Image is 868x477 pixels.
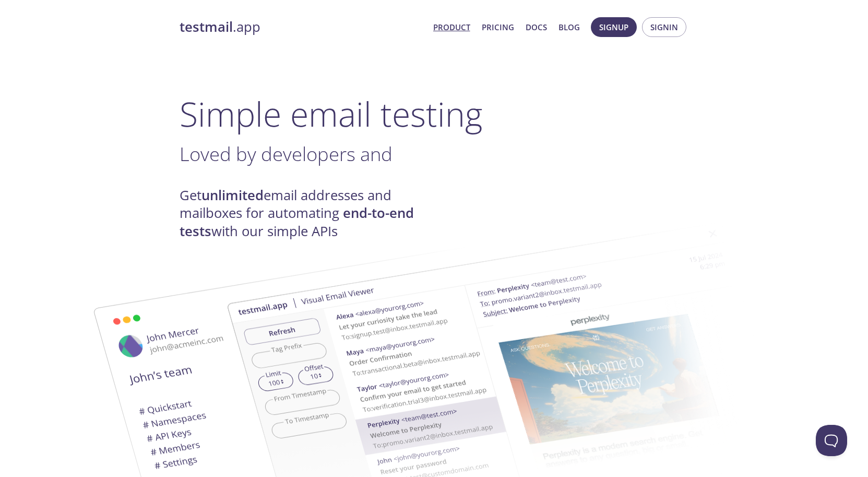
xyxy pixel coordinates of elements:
strong: end-to-end tests [180,204,414,240]
iframe: Help Scout Beacon - Open [816,425,847,456]
a: Blog [558,20,580,34]
h4: Get email addresses and mailboxes for automating with our simple APIs [180,187,434,240]
span: Loved by developers and [180,141,393,167]
h1: Simple email testing [180,94,689,134]
span: Signup [599,20,628,34]
a: testmail.app [180,18,425,36]
button: Signup [591,17,637,37]
span: Signin [650,20,678,34]
strong: unlimited [201,186,264,204]
button: Signin [642,17,686,37]
a: Docs [526,20,547,34]
a: Product [433,20,470,34]
a: Pricing [482,20,514,34]
strong: testmail [180,18,233,36]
